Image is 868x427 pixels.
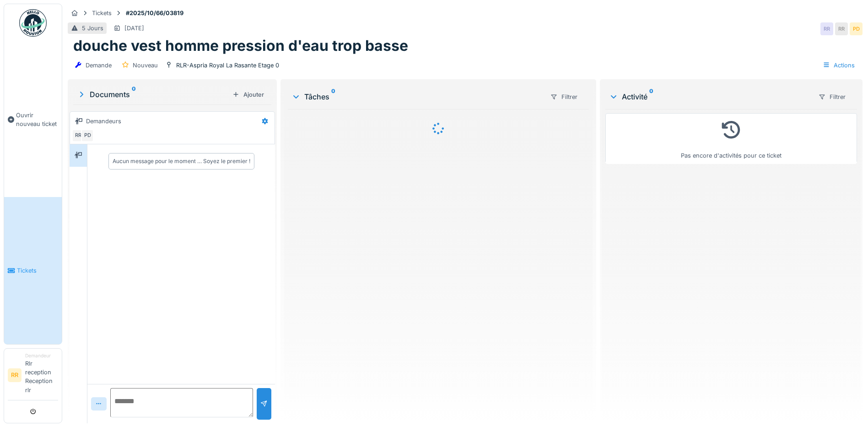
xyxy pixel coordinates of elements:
div: Demande [86,61,112,70]
div: RR [835,22,848,35]
div: Ajouter [229,88,268,101]
h1: douche vest homme pression d'eau trop basse [73,37,408,55]
div: RLR-Aspria Royal La Rasante Etage 0 [176,61,279,70]
li: Rlr reception Reception rlr [25,352,58,398]
a: RR DemandeurRlr reception Reception rlr [8,352,58,400]
div: Nouveau [133,61,158,70]
div: Actions [819,59,859,72]
div: Demandeur [25,352,58,359]
a: Ouvrir nouveau ticket [4,42,62,197]
div: Pas encore d'activités pour ce ticket [611,117,851,160]
strong: #2025/10/66/03819 [122,9,187,17]
span: Tickets [17,266,58,275]
div: RR [72,129,85,142]
li: RR [8,368,22,382]
span: Ouvrir nouveau ticket [16,111,58,128]
sup: 0 [649,91,653,102]
div: Aucun message pour le moment … Soyez le premier ! [113,157,250,165]
img: Badge_color-CXgf-gQk.svg [19,9,47,37]
a: Tickets [4,197,62,344]
div: Filtrer [546,90,582,104]
sup: 0 [331,91,335,102]
div: PD [850,22,863,35]
div: Tâches [291,91,543,102]
sup: 0 [132,89,136,100]
div: [DATE] [124,24,144,33]
div: Documents [77,89,229,100]
div: Activité [609,91,811,102]
div: Demandeurs [86,117,121,126]
div: Filtrer [814,90,850,104]
div: PD [81,129,94,142]
div: RR [820,22,833,35]
div: Tickets [92,9,112,17]
div: 5 Jours [82,24,103,33]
